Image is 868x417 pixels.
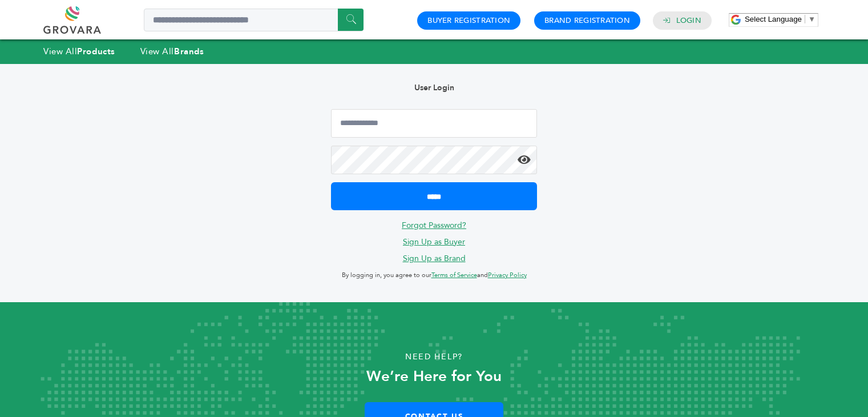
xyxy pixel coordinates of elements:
strong: We’re Here for You [366,366,502,387]
a: Login [676,15,701,26]
a: Select Language​ [745,15,815,23]
span: Select Language [745,15,802,23]
p: Need Help? [43,348,825,366]
strong: Brands [174,46,204,57]
a: Brand Registration [544,15,630,26]
a: Buyer Registration [427,15,510,26]
input: Password [331,146,536,174]
b: User Login [414,82,454,93]
a: Forgot Password? [402,220,466,231]
span: ▼ [808,15,815,23]
p: By logging in, you agree to our and [331,268,536,282]
input: Search a product or brand... [144,9,364,31]
a: Sign Up as Brand [403,253,466,264]
input: Email Address [331,109,536,138]
a: Privacy Policy [488,271,527,279]
a: Terms of Service [431,271,477,279]
a: Sign Up as Buyer [403,236,465,247]
a: View AllProducts [43,46,115,57]
a: View AllBrands [140,46,204,57]
strong: Products [77,46,115,57]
